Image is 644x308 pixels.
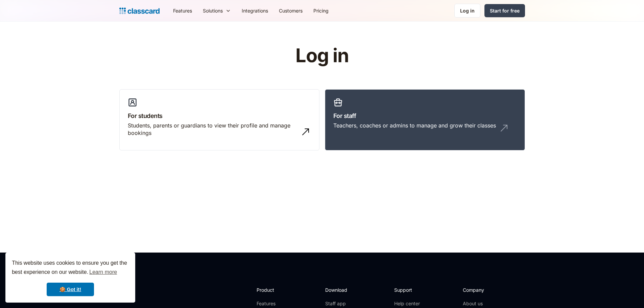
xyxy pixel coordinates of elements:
div: Solutions [197,3,236,18]
a: Pricing [308,3,334,18]
div: Log in [460,7,475,14]
a: learn more about cookies [88,267,118,277]
a: dismiss cookie message [47,283,94,296]
a: For studentsStudents, parents or guardians to view their profile and manage bookings [119,89,319,151]
a: Start for free [484,4,525,17]
a: Integrations [236,3,273,18]
a: Staff app [325,300,353,307]
span: This website uses cookies to ensure you get the best experience on our website. [12,259,129,277]
h2: Support [394,286,422,293]
h2: Download [325,286,353,293]
a: Features [257,300,293,307]
a: Features [168,3,197,18]
div: cookieconsent [5,253,135,303]
a: Help center [394,300,422,307]
a: Customers [273,3,308,18]
a: Log in [454,4,480,18]
h3: For staff [333,111,517,120]
a: For staffTeachers, coaches or admins to manage and grow their classes [325,89,525,151]
div: Solutions [203,7,223,14]
h2: Company [463,286,508,293]
div: Students, parents or guardians to view their profile and manage bookings [128,122,297,137]
div: Teachers, coaches or admins to manage and grow their classes [333,122,496,129]
h3: For students [128,111,311,120]
h1: Log in [215,45,429,66]
div: Start for free [490,7,520,14]
a: About us [463,300,508,307]
h2: Product [257,286,293,293]
a: home [119,6,160,16]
